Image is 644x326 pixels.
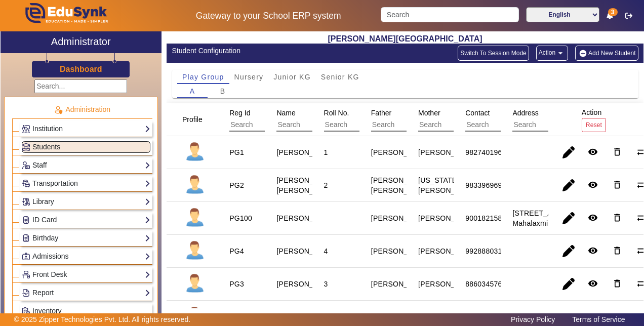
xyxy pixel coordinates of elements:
input: Search [418,118,509,132]
input: Search [512,118,603,132]
span: B [220,88,226,95]
button: Add New Student [575,46,638,61]
span: Nursery [234,73,264,80]
button: Reset [582,118,606,132]
div: Address [509,104,616,135]
input: Search [371,118,462,132]
img: Inventory.png [22,307,30,315]
mat-icon: delete_outline [612,213,622,223]
div: Roll No. [320,104,427,135]
span: Junior KG [273,73,311,80]
staff-with-status: [PERSON_NAME] [276,148,336,156]
div: Name [273,104,380,135]
span: 3 [608,8,618,16]
div: [PERSON_NAME] [418,246,478,256]
span: Students [32,143,60,151]
mat-icon: delete_outline [612,147,622,157]
div: Student Configuration [172,46,400,56]
div: [PERSON_NAME] [418,147,478,157]
p: © 2025 Zipper Technologies Pvt. Ltd. All rights reserved. [14,314,191,325]
h3: Dashboard [60,64,102,74]
div: [US_STATE][PERSON_NAME] [418,175,478,195]
img: Administration.png [54,105,63,114]
div: [PERSON_NAME] [371,147,431,157]
span: Senior KG [321,73,359,80]
div: 9833969692 [465,180,506,190]
div: Father [368,104,474,135]
a: Terms of Service [567,313,630,326]
div: Reg Id [226,104,333,135]
div: [STREET_ADDRESS] Mahalaxmi Apartment [512,208,584,228]
div: PG3 [229,279,244,289]
mat-icon: remove_red_eye [588,180,598,190]
span: Play Group [182,73,224,80]
div: 8860345767 [465,279,506,289]
div: [PERSON_NAME] [418,213,478,223]
mat-icon: remove_red_eye [588,213,598,223]
div: 9827401963 [465,147,506,157]
mat-icon: remove_red_eye [588,147,598,157]
mat-icon: remove_red_eye [588,278,598,289]
div: 9928880317 [465,246,506,256]
span: Contact [465,109,490,117]
img: profile.png [182,206,208,231]
div: 3 [324,279,328,289]
staff-with-status: [PERSON_NAME] [276,214,336,222]
staff-with-status: [PERSON_NAME] [PERSON_NAME] [276,176,336,194]
div: PG100 [229,213,252,223]
img: profile.png [182,238,208,264]
div: [PERSON_NAME] [371,246,431,256]
span: A [190,88,195,95]
input: Search [276,118,367,132]
mat-icon: remove_red_eye [588,246,598,256]
div: [PERSON_NAME] [371,279,431,289]
img: add-new-student.png [578,49,588,58]
div: 1 [324,147,328,157]
span: Name [276,109,295,117]
div: 9001821588 [465,213,506,223]
staff-with-status: [PERSON_NAME] [276,280,336,288]
img: Students.png [22,143,30,151]
h2: [PERSON_NAME][GEOGRAPHIC_DATA] [167,34,643,44]
mat-icon: delete_outline [612,246,622,256]
div: Action [578,103,610,135]
div: 4 [324,246,328,256]
button: Action [536,46,568,61]
mat-icon: delete_outline [612,278,622,289]
img: profile.png [182,173,208,198]
div: 2 [324,180,328,190]
div: Mother [415,104,521,135]
a: Privacy Policy [506,313,560,326]
div: Contact [462,104,569,135]
a: Administrator [1,31,162,53]
input: Search [324,118,415,132]
div: PG1 [229,147,244,157]
div: [PERSON_NAME] [418,279,478,289]
h2: Administrator [51,35,111,48]
span: Address [512,109,538,117]
img: profile.png [182,271,208,297]
mat-icon: delete_outline [612,180,622,190]
input: Search [465,118,556,132]
span: Inventory [32,307,62,315]
mat-icon: arrow_drop_down [555,48,566,58]
div: Profile [179,110,215,129]
div: [PERSON_NAME] [PERSON_NAME] [371,175,431,195]
h5: Gateway to your School ERP system [167,11,370,21]
input: Search... [34,79,127,93]
span: Father [371,109,391,117]
img: profile.png [182,140,208,165]
input: Search [229,118,320,132]
button: Switch To Session Mode [458,46,529,61]
a: Students [22,141,150,153]
a: Inventory [22,305,150,317]
span: Roll No. [324,109,349,117]
span: Mother [418,109,440,117]
a: Dashboard [59,64,103,74]
input: Search [381,7,518,22]
span: Profile [182,115,203,124]
div: [PERSON_NAME] [371,213,431,223]
div: PG2 [229,180,244,190]
span: Reg Id [229,109,250,117]
p: Administration [12,104,152,115]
